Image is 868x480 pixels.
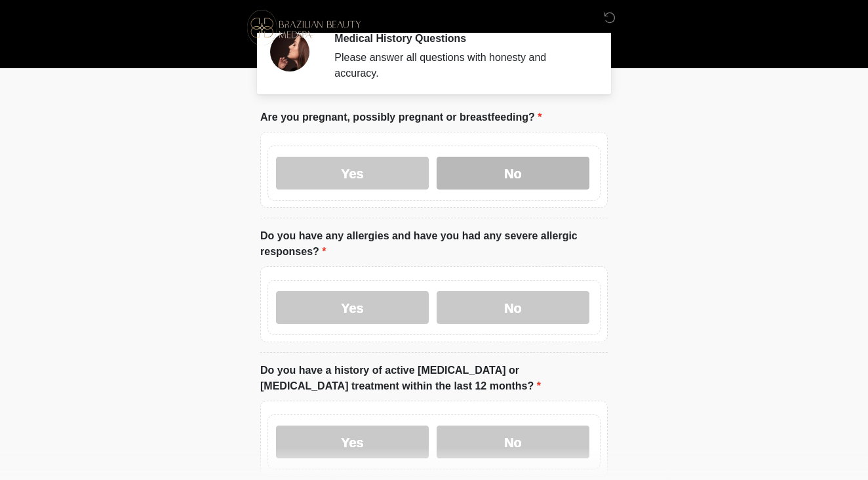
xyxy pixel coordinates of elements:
img: Brazilian Beauty Medspa Logo [247,10,361,45]
label: No [437,291,589,324]
div: Please answer all questions with honesty and accuracy. [334,50,588,81]
label: Are you pregnant, possibly pregnant or breastfeeding? [260,110,542,125]
label: Do you have a history of active [MEDICAL_DATA] or [MEDICAL_DATA] treatment within the last 12 mon... [260,363,608,394]
label: Yes [276,157,429,190]
label: Do you have any allergies and have you had any severe allergic responses? [260,228,608,260]
label: No [437,157,589,190]
label: Yes [276,426,429,458]
label: Yes [276,291,429,324]
label: No [437,426,589,458]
